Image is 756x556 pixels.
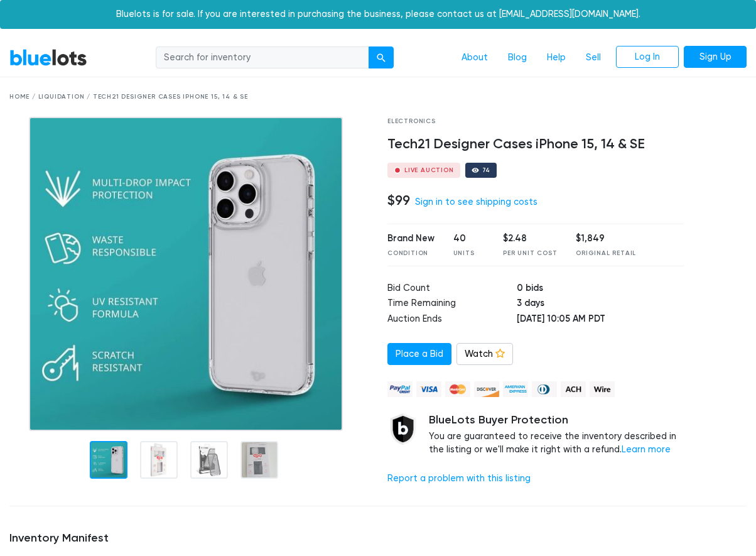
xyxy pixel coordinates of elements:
a: Sell [576,46,611,70]
img: ach-b7992fed28a4f97f893c574229be66187b9afb3f1a8d16a4691d3d3140a8ab00.png [561,381,586,397]
img: buyer_protection_shield-3b65640a83011c7d3ede35a8e5a80bfdfaa6a97447f0071c1475b91a4b0b3d01.png [387,413,419,445]
img: 46423bb5-5eb3-4da0-8913-1ff5ead7825a-1757947425.jpg [29,117,343,431]
div: You are guaranteed to receive the inventory described in the listing or we'll make it right with ... [429,413,684,457]
img: diners_club-c48f30131b33b1bb0e5d0e2dbd43a8bea4cb12cb2961413e2f4250e06c020426.png [532,381,557,397]
a: Log In [616,46,679,68]
div: Home / Liquidation / Tech21 Designer Cases iPhone 15, 14 & SE [9,92,747,102]
h4: Tech21 Designer Cases iPhone 15, 14 & SE [387,136,684,153]
div: $1,849 [576,232,636,246]
div: Live Auction [404,167,454,173]
h5: BlueLots Buyer Protection [429,413,684,427]
td: 0 bids [517,281,684,297]
img: paypal_credit-80455e56f6e1299e8d57f40c0dcee7b8cd4ae79b9eccbfc37e2480457ba36de9.png [387,381,413,397]
div: 40 [453,232,485,246]
a: Learn more [622,444,671,455]
div: Condition [387,249,435,258]
img: mastercard-42073d1d8d11d6635de4c079ffdb20a4f30a903dc55d1612383a1b395dd17f39.png [445,381,470,397]
a: Sign Up [684,46,747,68]
a: Place a Bid [387,343,451,366]
td: 3 days [517,297,684,312]
img: visa-79caf175f036a155110d1892330093d4c38f53c55c9ec9e2c3a54a56571784bb.png [416,381,441,397]
h4: $99 [387,192,410,209]
h5: Inventory Manifest [9,531,747,545]
a: Help [537,46,576,70]
td: Bid Count [387,281,517,297]
a: BlueLots [9,48,87,67]
td: Auction Ends [387,312,517,328]
img: discover-82be18ecfda2d062aad2762c1ca80e2d36a4073d45c9e0ffae68cd515fbd3d32.png [474,381,499,397]
div: Units [453,249,485,258]
div: Electronics [387,117,684,126]
a: Blog [498,46,537,70]
div: Per Unit Cost [503,249,557,258]
div: Original Retail [576,249,636,258]
img: american_express-ae2a9f97a040b4b41f6397f7637041a5861d5f99d0716c09922aba4e24c8547d.png [503,381,528,397]
a: Watch [456,343,513,366]
div: 74 [482,167,491,173]
input: Search for inventory [156,46,369,69]
a: Report a problem with this listing [387,473,531,484]
img: wire-908396882fe19aaaffefbd8e17b12f2f29708bd78693273c0e28e3a24408487f.png [590,381,615,397]
td: Time Remaining [387,297,517,312]
div: $2.48 [503,232,557,246]
div: Brand New [387,232,435,246]
a: Sign in to see shipping costs [415,197,537,207]
td: [DATE] 10:05 AM PDT [517,312,684,328]
a: About [451,46,498,70]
